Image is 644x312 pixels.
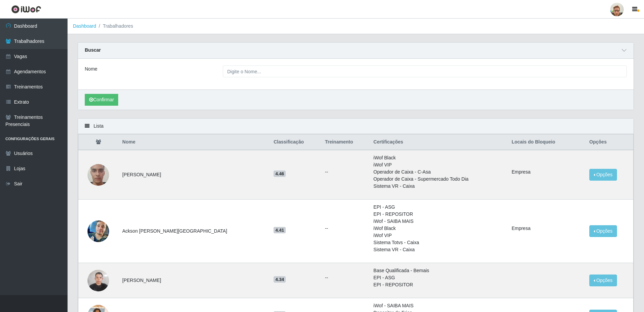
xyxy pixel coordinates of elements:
[589,225,617,237] button: Opções
[87,212,109,251] img: 1745957511046.jpeg
[85,47,101,53] strong: Buscar
[325,274,365,281] ul: --
[512,225,581,232] li: Empresa
[373,204,504,211] li: EPI - ASG
[373,302,504,309] li: iWof - SAIBA MAIS
[373,246,504,253] li: Sistema VR - Caixa
[373,232,504,239] li: iWof VIP
[96,23,133,30] li: Trabalhadores
[87,156,109,194] img: 1737053662969.jpeg
[78,119,634,134] div: Lista
[118,134,269,150] th: Nome
[508,134,585,150] th: Locais do Bloqueio
[373,274,504,281] li: EPI - ASG
[87,266,109,295] img: 1731785925010.jpeg
[589,169,617,181] button: Opções
[512,168,581,176] li: Empresa
[325,225,365,232] ul: --
[274,276,286,283] span: 4.34
[68,19,644,34] nav: breadcrumb
[118,263,269,298] td: [PERSON_NAME]
[73,23,96,29] a: Dashboard
[373,281,504,288] li: EPI - REPOSITOR
[369,134,508,150] th: Certificações
[373,176,504,183] li: Operador de Caixa - Supermercado Todo Dia
[373,161,504,168] li: iWof VIP
[274,227,286,234] span: 4.41
[373,168,504,176] li: Operador de Caixa - C-Asa
[11,5,41,14] img: CoreUI Logo
[223,66,627,77] input: Digite o Nome...
[373,267,504,274] li: Base Qualificada - Bemais
[118,200,269,263] td: Ackson [PERSON_NAME][GEOGRAPHIC_DATA]
[274,171,286,177] span: 4.46
[373,211,504,218] li: EPI - REPOSITOR
[373,218,504,225] li: iWof - SAIBA MAIS
[85,66,97,73] label: Nome
[269,134,321,150] th: Classificação
[373,239,504,246] li: Sistema Totvs - Caixa
[85,94,118,106] button: Confirmar
[373,183,504,190] li: Sistema VR - Caixa
[118,150,269,200] td: [PERSON_NAME]
[585,134,633,150] th: Opções
[373,154,504,161] li: iWof Black
[589,275,617,286] button: Opções
[325,168,365,176] ul: --
[321,134,369,150] th: Treinamento
[373,225,504,232] li: iWof Black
